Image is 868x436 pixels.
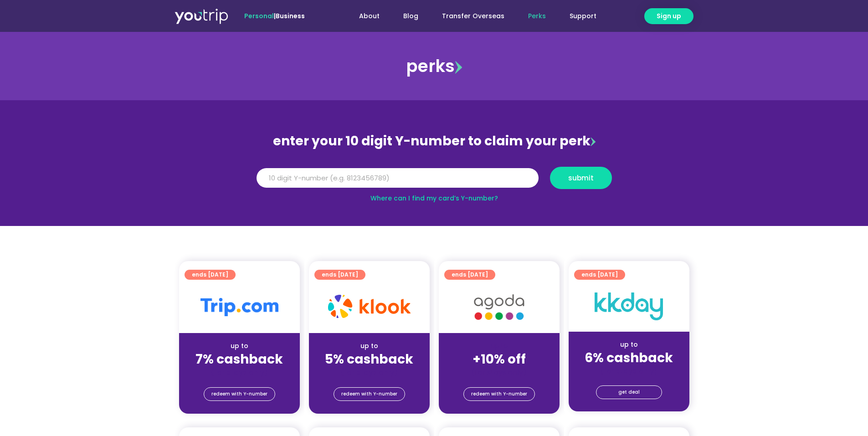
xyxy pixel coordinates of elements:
[204,387,275,401] a: redeem with Y-number
[347,8,391,25] a: About
[446,368,552,377] div: (for stays only)
[430,8,516,25] a: Transfer Overseas
[568,174,594,181] span: submit
[252,129,616,153] div: enter your 10 digit Y-number to claim your perk
[316,341,422,351] div: up to
[576,340,682,349] div: up to
[257,168,539,188] input: 10 digit Y-number (e.g. 8123456789)
[329,8,608,25] nav: Menu
[581,270,618,280] span: ends [DATE]
[276,11,305,21] a: Business
[471,388,527,400] span: redeem with Y-number
[516,8,558,25] a: Perks
[444,270,495,280] a: ends [DATE]
[244,11,305,21] span: |
[341,388,397,400] span: redeem with Y-number
[257,167,612,196] form: Y Number
[558,8,608,25] a: Support
[192,270,228,280] span: ends [DATE]
[334,387,405,401] a: redeem with Y-number
[657,11,681,21] span: Sign up
[574,270,625,280] a: ends [DATE]
[370,194,498,203] a: Where can I find my card’s Y-number?
[316,368,422,377] div: (for stays only)
[585,349,673,367] strong: 6% cashback
[186,368,293,377] div: (for stays only)
[452,270,488,280] span: ends [DATE]
[550,167,612,189] button: submit
[211,388,267,400] span: redeem with Y-number
[473,350,526,368] strong: +10% off
[596,385,662,399] a: get deal
[195,350,283,368] strong: 7% cashback
[325,350,413,368] strong: 5% cashback
[244,11,274,21] span: Personal
[322,270,358,280] span: ends [DATE]
[618,386,640,399] span: get deal
[644,8,693,24] a: Sign up
[463,387,535,401] a: redeem with Y-number
[314,270,365,280] a: ends [DATE]
[391,8,430,25] a: Blog
[185,270,236,280] a: ends [DATE]
[576,366,682,376] div: (for stays only)
[186,341,293,351] div: up to
[491,341,508,350] span: up to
